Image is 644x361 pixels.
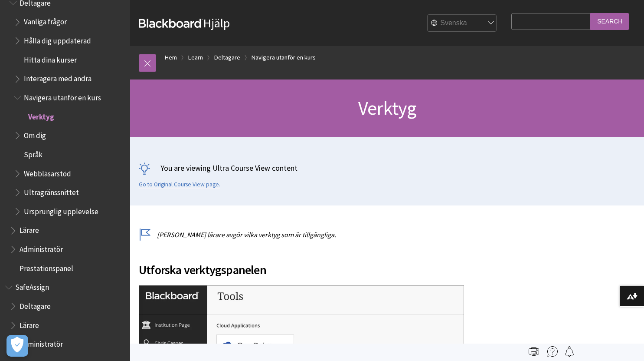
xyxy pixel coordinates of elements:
button: Open Preferences [7,335,28,357]
select: Site Language Selector [428,15,497,32]
span: Verktyg [358,96,416,120]
a: Deltagare [214,52,240,63]
span: Interagera med andra [24,72,92,83]
span: Administratör [20,242,63,254]
input: Search [590,13,629,30]
span: Webbläsarstöd [24,166,71,178]
span: Ultragränssnittet [24,185,79,197]
p: You are viewing Ultra Course View content [139,162,635,173]
span: Språk [24,147,42,159]
img: Follow this page [564,346,575,357]
span: Navigera utanför en kurs [24,90,101,102]
span: Lärare [20,318,39,330]
strong: Blackboard [139,19,203,28]
span: Om dig [24,128,46,140]
a: Navigera utanför en kurs [252,52,316,63]
img: Print [529,346,539,357]
span: Lärare [20,223,39,235]
span: Deltagare [20,299,51,311]
span: Administratör [20,337,63,349]
span: SafeAssign [15,280,49,292]
span: Hålla dig uppdaterad [24,33,91,45]
span: Vanliga frågor [24,15,67,26]
span: Prestationspanel [20,261,73,273]
a: Learn [188,52,203,63]
a: Hem [165,52,177,63]
nav: Book outline for Blackboard SafeAssign [5,280,125,352]
a: Go to Original Course View page. [139,181,220,189]
p: [PERSON_NAME] lärare avgör vilka verktyg som är tillgängliga. [139,230,507,239]
span: Verktyg [28,109,54,121]
span: Ursprunglig upplevelse [24,204,98,216]
a: BlackboardHjälp [139,15,230,31]
span: Hitta dina kurser [24,53,77,64]
h2: Utforska verktygspanelen [139,250,507,279]
img: More help [547,346,558,357]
